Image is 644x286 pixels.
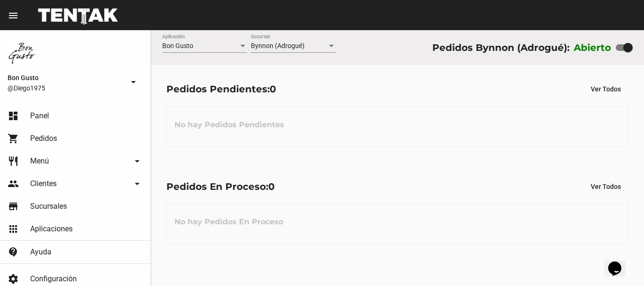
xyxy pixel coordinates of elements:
iframe: chat widget [604,248,635,277]
span: @Diego1975 [8,83,124,93]
img: 8570adf9-ca52-4367-b116-ae09c64cf26e.jpg [8,38,38,68]
mat-icon: shopping_cart [8,133,19,144]
span: Panel [30,111,49,121]
span: Ver Todos [591,85,621,93]
span: 0 [270,83,276,95]
span: Bynnon (Adrogué) [251,42,305,49]
mat-icon: dashboard [8,110,19,122]
div: Pedidos En Proceso: [166,179,275,194]
button: Ver Todos [583,81,628,98]
label: Abierto [574,40,611,55]
span: Configuración [30,274,77,284]
mat-icon: apps [8,223,19,235]
mat-icon: menu [8,10,19,21]
span: Clientes [30,179,57,188]
mat-icon: people [8,178,19,189]
mat-icon: arrow_drop_down [132,178,143,189]
span: Menú [30,156,49,166]
span: Ver Todos [591,183,621,190]
mat-icon: settings [8,273,19,285]
span: 0 [268,181,275,192]
div: Pedidos Pendientes: [166,82,276,97]
button: Ver Todos [583,178,628,195]
span: Pedidos [30,134,57,143]
mat-icon: contact_support [8,246,19,258]
span: Bon Gusto [162,42,193,49]
span: Ayuda [30,247,51,257]
span: Bon Gusto [8,72,124,83]
span: Sucursales [30,202,67,211]
span: Aplicaciones [30,224,73,234]
h3: No hay Pedidos Pendientes [167,111,292,139]
div: Pedidos Bynnon (Adrogué): [432,40,570,55]
h3: No hay Pedidos En Proceso [167,208,291,236]
mat-icon: arrow_drop_down [132,155,143,167]
mat-icon: store [8,201,19,212]
mat-icon: arrow_drop_down [128,76,139,88]
mat-icon: restaurant [8,155,19,167]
